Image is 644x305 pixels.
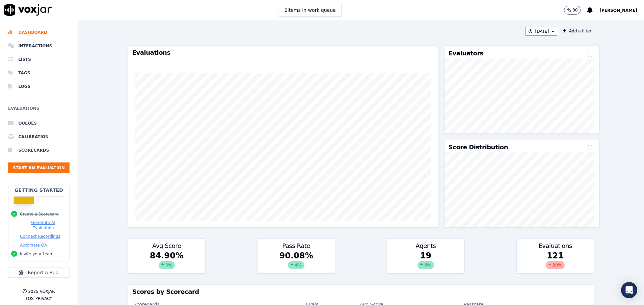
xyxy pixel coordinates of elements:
[262,243,330,249] h3: Pass Rate
[8,117,70,130] a: Queues
[288,261,304,269] div: 4 %
[526,27,558,36] button: [DATE]
[572,7,578,13] p: 80
[8,268,70,278] button: Report a Bug
[20,234,60,239] button: Connect Recordings
[564,6,581,15] button: 80
[517,250,594,273] div: 121
[8,80,70,93] a: Logs
[15,187,63,194] h2: Getting Started
[20,243,47,248] button: Automate QA
[128,250,205,273] div: 84.90 %
[449,50,483,56] h3: Evaluators
[8,144,70,157] a: Scorecards
[20,220,66,231] button: Generate AI Evaluation
[449,144,508,150] h3: Score Distribution
[8,26,70,39] a: Dashboard
[20,251,53,257] button: Invite your team
[132,243,201,249] h3: Avg Score
[560,27,594,35] button: Add a filter
[521,243,590,249] h3: Evaluations
[599,6,644,14] button: [PERSON_NAME]
[599,8,637,13] span: [PERSON_NAME]
[8,53,70,66] a: Lists
[132,50,434,56] h3: Evaluations
[8,39,70,53] a: Interactions
[20,211,59,217] button: Create a Scorecard
[8,162,70,173] button: Start an Evaluation
[159,261,175,269] div: 3 %
[418,261,434,269] div: 6 %
[279,4,342,17] button: 0items in work queue
[546,261,565,269] div: 20 %
[35,296,52,301] button: Privacy
[8,66,70,80] a: Tags
[621,282,637,298] div: Open Intercom Messenger
[28,289,55,294] p: 2025 Voxjar
[258,250,334,273] div: 90.08 %
[132,289,590,295] h3: Scores by Scorecard
[391,243,460,249] h3: Agents
[8,130,70,144] a: Calibration
[387,250,464,273] div: 19
[4,4,52,16] img: voxjar logo
[25,296,33,301] button: TOS
[8,104,70,117] h6: Evaluations
[564,6,587,15] button: 80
